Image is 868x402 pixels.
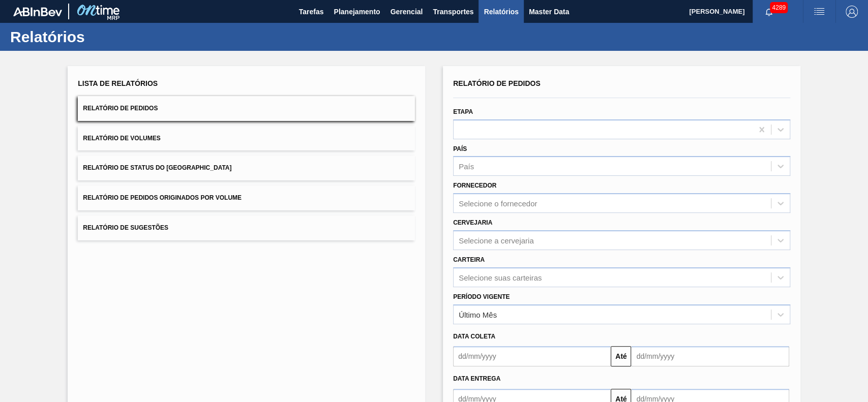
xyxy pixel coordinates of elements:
h1: Relatórios [10,31,191,43]
label: Fornecedor [453,182,496,189]
button: Relatório de Sugestões [78,215,415,240]
span: Relatórios [484,6,518,18]
span: Relatório de Pedidos [83,105,158,112]
img: Logout [846,6,858,18]
span: Relatório de Volumes [83,135,160,142]
div: Selecione suas carteiras [459,273,542,282]
img: TNhmsLtSVTkK8tSr43FrP2fwEKptu5GPRR3wAAAABJRU5ErkJggg== [13,7,62,16]
div: Último Mês [459,310,497,319]
div: Selecione a cervejaria [459,236,534,244]
span: Relatório de Pedidos Originados por Volume [83,194,242,201]
label: País [453,145,467,152]
div: País [459,162,474,171]
span: Relatório de Status do [GEOGRAPHIC_DATA] [83,164,231,171]
span: Tarefas [299,6,324,18]
span: Master Data [529,6,569,18]
button: Relatório de Pedidos Originados por Volume [78,185,415,210]
span: 4289 [770,2,788,13]
img: userActions [813,6,825,18]
span: Gerencial [391,6,423,18]
label: Período Vigente [453,293,510,300]
span: Data coleta [453,333,495,340]
span: Relatório de Sugestões [83,224,168,231]
button: Notificações [753,5,785,19]
button: Relatório de Status do [GEOGRAPHIC_DATA] [78,156,415,180]
button: Relatório de Pedidos [78,96,415,121]
span: Relatório de Pedidos [453,79,541,87]
div: Selecione o fornecedor [459,199,537,208]
button: Relatório de Volumes [78,126,415,151]
label: Etapa [453,108,473,115]
input: dd/mm/yyyy [453,346,611,366]
button: Até [611,346,631,366]
span: Lista de Relatórios [78,79,158,87]
label: Carteira [453,256,485,263]
span: Data entrega [453,375,500,382]
label: Cervejaria [453,219,492,226]
input: dd/mm/yyyy [631,346,789,366]
span: Transportes [433,6,473,18]
span: Planejamento [334,6,380,18]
